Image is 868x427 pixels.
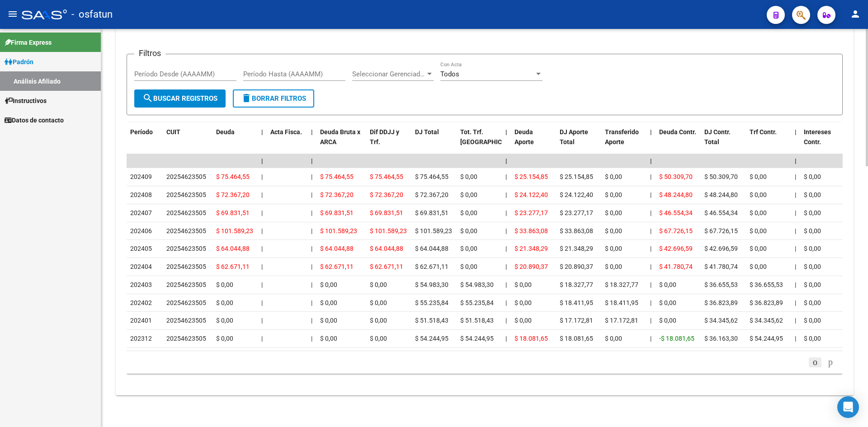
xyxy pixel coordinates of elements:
span: $ 0,00 [514,317,532,324]
span: $ 0,00 [605,335,622,342]
span: $ 36.655,53 [750,281,783,288]
span: | [261,227,263,235]
span: $ 0,00 [750,209,767,216]
span: | [261,281,263,288]
span: $ 0,00 [216,317,233,324]
span: Borrar Filtros [241,94,306,103]
mat-icon: menu [7,9,18,19]
span: | [650,227,651,235]
datatable-header-cell: DJ Total [411,122,457,162]
mat-icon: person [850,9,861,19]
span: | [261,245,263,252]
span: $ 101.589,23 [415,227,452,235]
span: $ 0,00 [514,281,532,288]
datatable-header-cell: Deuda Bruta x ARCA [316,122,366,162]
span: $ 21.348,29 [560,245,593,252]
span: $ 48.244,80 [704,191,738,198]
span: Tot. Trf. [GEOGRAPHIC_DATA] [460,128,522,146]
span: | [311,335,312,342]
span: Transferido Aporte [605,128,639,146]
span: DJ Aporte Total [560,128,588,146]
span: $ 0,00 [804,263,821,270]
span: $ 75.464,55 [216,173,250,180]
span: | [311,317,312,324]
span: 202401 [130,317,152,324]
span: | [505,227,507,235]
span: Instructivos [5,96,47,106]
span: $ 0,00 [460,245,477,252]
span: $ 62.671,11 [415,263,448,270]
span: | [795,263,796,270]
span: $ 18.411,95 [560,299,593,306]
button: Borrar Filtros [233,89,314,108]
span: $ 0,00 [750,173,767,180]
span: | [650,335,651,342]
span: $ 0,00 [216,299,233,306]
span: 202403 [130,281,152,288]
datatable-header-cell: Trf Contr. [746,122,791,162]
datatable-header-cell: DJ Aporte Total [556,122,601,162]
span: | [650,173,651,180]
span: | [795,281,796,288]
span: $ 0,00 [460,209,477,216]
span: Intereses Contr. [804,128,831,146]
span: $ 50.309,70 [704,173,738,180]
span: $ 0,00 [320,281,337,288]
span: $ 23.277,17 [514,209,548,216]
span: | [795,128,797,136]
span: $ 62.671,11 [370,263,403,270]
span: $ 41.780,74 [659,263,693,270]
span: $ 48.244,80 [659,191,693,198]
span: Todos [440,70,459,78]
span: 202312 [130,335,152,342]
span: 202405 [130,245,152,252]
div: 20254623505 [166,244,206,254]
span: $ 64.044,88 [415,245,448,252]
span: $ 0,00 [659,317,676,324]
span: $ 36.655,53 [704,281,738,288]
span: $ 101.589,23 [216,227,253,235]
div: Open Intercom Messenger [837,396,859,418]
span: $ 69.831,51 [415,209,448,216]
div: 20254623505 [166,315,206,326]
div: 20254623505 [166,298,206,308]
h3: Filtros [134,47,165,60]
span: $ 0,00 [320,317,337,324]
span: $ 0,00 [605,173,622,180]
span: $ 0,00 [804,191,821,198]
span: $ 69.831,51 [216,209,250,216]
span: $ 18.411,95 [605,299,638,306]
span: $ 18.081,65 [560,335,593,342]
span: $ 0,00 [320,299,337,306]
span: | [650,245,651,252]
span: | [650,157,652,164]
span: | [795,335,796,342]
span: | [311,128,313,136]
span: $ 0,00 [370,335,387,342]
span: | [505,209,507,216]
span: $ 64.044,88 [370,245,403,252]
span: $ 62.671,11 [216,263,250,270]
span: $ 0,00 [460,227,477,235]
datatable-header-cell: | [502,122,511,162]
span: $ 0,00 [804,317,821,324]
span: DJ Total [415,128,439,136]
datatable-header-cell: | [791,122,800,162]
span: Firma Express [5,38,52,47]
datatable-header-cell: | [307,122,316,162]
span: 202402 [130,299,152,306]
span: $ 0,00 [460,263,477,270]
span: | [505,157,507,164]
div: 20254623505 [166,226,206,236]
span: | [505,173,507,180]
span: | [650,209,651,216]
span: $ 46.554,34 [704,209,738,216]
span: $ 0,00 [460,173,477,180]
span: $ 72.367,20 [320,191,354,198]
span: | [650,191,651,198]
datatable-header-cell: Deuda [212,122,258,162]
span: $ 0,00 [460,191,477,198]
span: $ 17.172,81 [605,317,638,324]
datatable-header-cell: Deuda Aporte [511,122,556,162]
span: $ 0,00 [605,227,622,235]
